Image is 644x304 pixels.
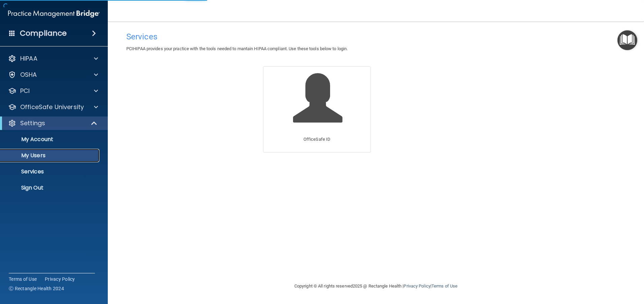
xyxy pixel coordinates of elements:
a: Settings [8,119,98,127]
button: Open Resource Center [617,30,637,50]
div: Copyright © All rights reserved 2025 @ Rectangle Health | | [253,275,499,297]
p: PCI [20,87,30,95]
p: OSHA [20,71,37,79]
p: My Users [4,152,96,159]
p: Services [4,168,96,175]
a: Terms of Use [9,276,37,282]
a: PCI [8,87,98,95]
h4: Services [126,32,625,41]
p: OfficeSafe University [20,103,84,111]
img: PMB logo [8,7,100,21]
p: Sign Out [4,184,96,191]
p: My Account [4,136,96,143]
p: OfficeSafe ID [303,135,330,143]
a: Terms of Use [431,283,457,289]
p: HIPAA [20,55,37,63]
a: OfficeSafe ID [263,66,371,152]
span: Ⓒ Rectangle Health 2024 [9,285,64,292]
a: OfficeSafe University [8,103,98,111]
span: PCIHIPAA provides your practice with the tools needed to mantain HIPAA compliant. Use these tools... [126,46,348,51]
h4: Compliance [20,29,67,38]
p: Settings [20,119,45,127]
a: Privacy Policy [404,283,430,289]
a: OSHA [8,71,98,79]
a: HIPAA [8,55,98,63]
a: Privacy Policy [45,276,75,282]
